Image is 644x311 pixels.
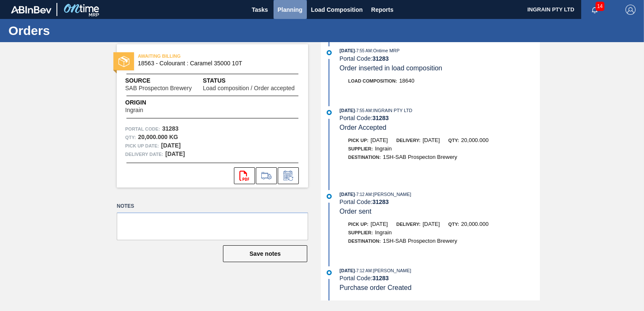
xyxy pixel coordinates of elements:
[278,5,303,15] span: Planning
[423,137,440,143] span: [DATE]
[396,222,420,227] span: Delivery:
[372,48,400,53] span: : Ontime MRP
[355,48,372,53] span: - 7:55 AM
[340,284,412,291] span: Purchase order Created
[375,145,392,152] span: Ingrain
[125,85,192,91] span: SAB Prospecton Brewery
[399,78,414,84] span: 18640
[348,222,368,227] span: Pick up:
[340,192,355,197] span: [DATE]
[383,154,457,160] span: 1SH-SAB Prospecton Brewery
[138,134,178,140] strong: 20,000.000 KG
[596,2,604,11] span: 14
[327,194,332,199] img: atual
[125,107,143,113] span: Ingrain
[327,50,332,55] img: atual
[348,138,368,143] span: Pick up:
[581,4,608,16] button: Notifications
[348,78,397,83] span: Load Composition :
[278,167,299,184] div: Inform order change
[8,26,158,35] h1: Orders
[118,56,129,67] img: status
[348,230,373,235] span: Supplier:
[355,108,372,113] span: - 7:55 AM
[340,64,443,72] span: Order inserted in load composition
[340,115,540,121] div: Portal Code:
[165,150,185,157] strong: [DATE]
[348,155,381,160] span: Destination:
[311,5,363,15] span: Load Composition
[161,142,180,149] strong: [DATE]
[340,208,372,215] span: Order sent
[340,48,355,53] span: [DATE]
[372,108,412,113] span: : INGRAIN PTY LTD
[138,52,256,60] span: AWAITING BILLING
[370,137,388,143] span: [DATE]
[340,108,355,113] span: [DATE]
[383,238,457,244] span: 1SH-SAB Prospecton Brewery
[256,167,277,184] div: Go to Load Composition
[340,55,540,62] div: Portal Code:
[251,5,269,15] span: Tasks
[125,133,136,142] span: Qty :
[340,275,540,282] div: Portal Code:
[327,110,332,115] img: atual
[372,192,411,197] span: : [PERSON_NAME]
[372,115,389,121] strong: 31283
[234,167,255,184] div: Open PDF file
[125,142,159,150] span: Pick up Date:
[372,198,389,205] strong: 31283
[162,125,179,132] strong: 31283
[125,150,163,158] span: Delivery Date:
[203,76,300,85] span: Status
[372,268,411,273] span: : [PERSON_NAME]
[223,245,307,262] button: Save notes
[448,138,459,143] span: Qty:
[448,222,459,227] span: Qty:
[203,85,295,91] span: Load composition / Order accepted
[396,138,420,143] span: Delivery:
[117,200,308,212] label: Notes
[461,221,488,227] span: 20,000.000
[327,270,332,275] img: atual
[348,146,373,151] span: Supplier:
[355,192,372,197] span: - 7:12 AM
[125,76,203,85] span: Source
[340,124,386,131] span: Order Accepted
[340,268,355,273] span: [DATE]
[355,268,372,273] span: - 7:12 AM
[340,198,540,205] div: Portal Code:
[371,5,394,15] span: Reports
[461,137,488,143] span: 20,000.000
[423,221,440,227] span: [DATE]
[370,221,388,227] span: [DATE]
[348,239,381,244] span: Destination:
[138,60,291,67] span: 18563 - Colourant : Caramel 35000 10T
[125,98,164,107] span: Origin
[375,229,392,236] span: Ingrain
[11,6,51,13] img: TNhmsLtSVTkK8tSr43FrP2fwEKptu5GPRR3wAAAABJRU5ErkJggg==
[125,125,160,133] span: Portal Code:
[625,5,636,15] img: Logout
[372,55,389,62] strong: 31283
[372,275,389,282] strong: 31283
